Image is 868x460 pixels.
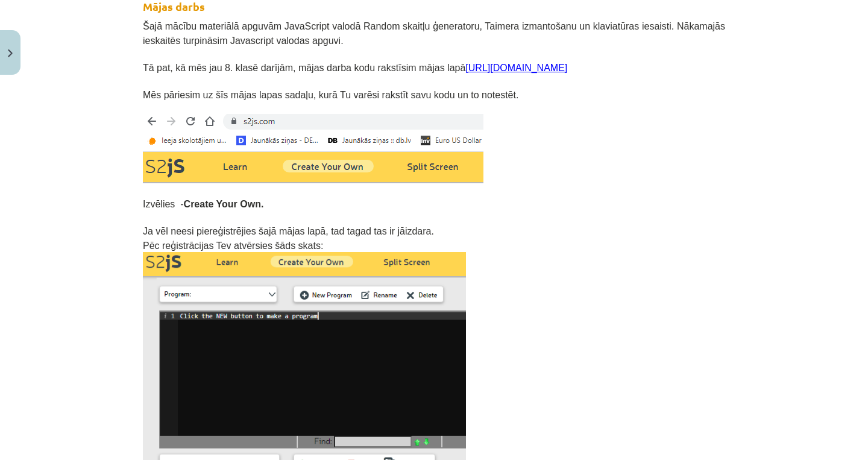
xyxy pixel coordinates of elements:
[143,241,323,251] span: Pēc reģistrācijas Tev atvērsies šāds skats:
[143,21,725,46] span: Šajā mācību materiālā apguvām JavaScript valodā Random skaitļu ģeneratoru, Taimera izmantošanu un...
[184,199,264,209] b: Create Your Own.
[143,90,518,100] span: Mēs pāriesim uz šīs mājas lapas sadaļu, kurā Tu varēsi rakstīt savu kodu un to notestēt.
[143,63,567,73] span: Tā pat, kā mēs jau 8. klasē darījām, mājas darba kodu rakstīsim mājas lapā
[8,49,13,57] img: icon-close-lesson-0947bae3869378f0d4975bcd49f059093ad1ed9edebbc8119c70593378902aed.svg
[143,199,263,209] span: Izvēlies -
[465,63,567,73] a: [URL][DOMAIN_NAME]
[143,226,434,236] span: Ja vēl neesi piereģistrējies šajā mājas lapā, tad tagad tas ir jāizdara.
